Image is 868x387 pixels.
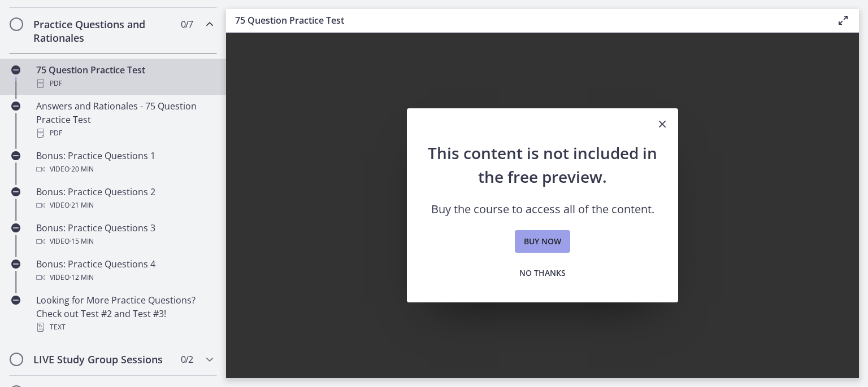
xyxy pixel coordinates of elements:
[425,141,660,188] h2: This content is not included in the free preview.
[36,63,212,90] div: 75 Question Practice Test
[515,230,570,253] a: Buy now
[425,202,660,217] p: Buy the course to access all of the content.
[33,17,171,45] h2: Practice Questions and Rationales
[36,199,212,212] div: Video
[36,235,212,248] div: Video
[181,17,193,31] span: 0 / 7
[33,353,171,366] h2: LIVE Study Group Sessions
[36,77,212,90] div: PDF
[70,199,94,212] span: · 21 min
[70,271,94,284] span: · 12 min
[70,235,94,248] span: · 15 min
[36,99,212,140] div: Answers and Rationales - 75 Question Practice Test
[181,353,193,366] span: 0 / 2
[36,162,212,176] div: Video
[70,162,94,176] span: · 20 min
[524,235,561,248] span: Buy now
[510,262,575,284] button: No thanks
[519,266,566,280] span: No thanks
[36,221,212,248] div: Bonus: Practice Questions 3
[36,149,212,176] div: Bonus: Practice Questions 1
[36,293,212,334] div: Looking for More Practice Questions? Check out Test #2 and Test #3!
[36,271,212,284] div: Video
[646,108,678,141] button: Close
[235,14,818,27] h3: 75 Question Practice Test
[36,126,212,140] div: PDF
[36,257,212,284] div: Bonus: Practice Questions 4
[36,320,212,334] div: Text
[36,185,212,212] div: Bonus: Practice Questions 2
